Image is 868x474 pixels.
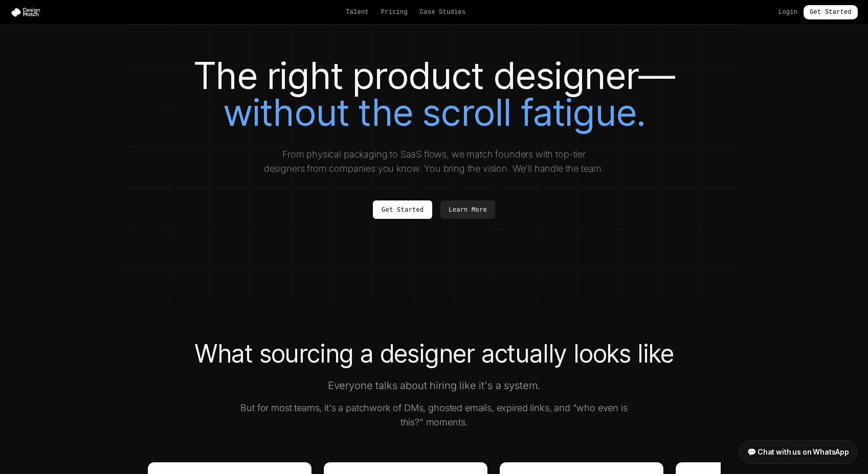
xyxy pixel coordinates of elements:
a: Pricing [381,8,408,16]
h2: What sourcing a designer actually looks like [148,342,721,366]
p: But for most teams, it's a patchwork of DMs, ghosted emails, expired links, and "who even is this... [238,401,631,430]
span: without the scroll fatigue. [223,90,645,134]
p: Everyone talks about hiring like it's a system. [238,378,631,393]
a: 💬 Chat with us on WhatsApp [739,440,858,464]
h1: The right product designer— [148,57,721,131]
a: Get Started [804,5,858,19]
a: Talent [346,8,369,16]
p: From physical packaging to SaaS flows, we match founders with top-tier designers from companies y... [262,147,606,176]
a: Login [778,8,797,16]
a: Get Started [373,200,432,219]
a: Case Studies [420,8,465,16]
img: Design Match [10,7,45,17]
a: Learn More [440,200,495,219]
